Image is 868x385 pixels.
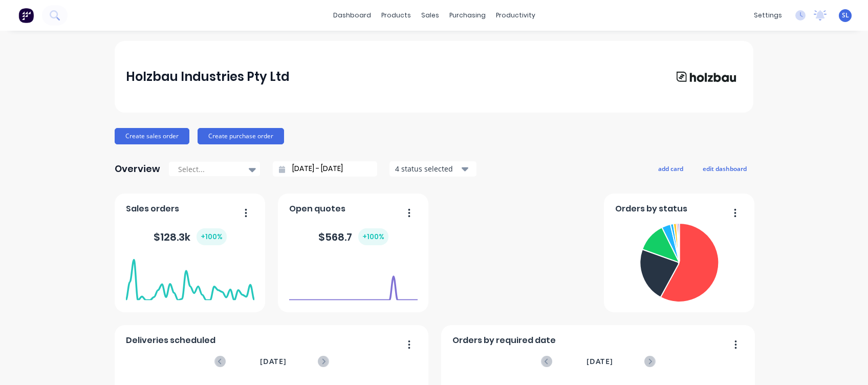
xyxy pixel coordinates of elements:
[652,162,690,175] button: add card
[18,8,34,23] img: Factory
[587,356,613,367] span: [DATE]
[197,228,227,245] div: + 100 %
[452,334,556,347] span: Orders by required date
[389,161,476,177] button: 4 status selected
[318,228,388,245] div: $ 568.7
[376,8,416,23] div: products
[260,356,287,367] span: [DATE]
[198,128,284,144] button: Create purchase order
[289,203,345,215] span: Open quotes
[154,228,227,245] div: $ 128.3k
[358,228,388,245] div: + 100 %
[491,8,540,23] div: productivity
[444,8,491,23] div: purchasing
[842,11,849,20] span: SL
[696,162,753,175] button: edit dashboard
[615,203,687,215] span: Orders by status
[126,203,179,215] span: Sales orders
[115,159,160,179] div: Overview
[416,8,444,23] div: sales
[126,67,290,87] div: Holzbau Industries Pty Ltd
[328,8,376,23] a: dashboard
[749,8,787,23] div: settings
[115,128,189,144] button: Create sales order
[670,66,742,88] img: Holzbau Industries Pty Ltd
[395,163,460,174] div: 4 status selected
